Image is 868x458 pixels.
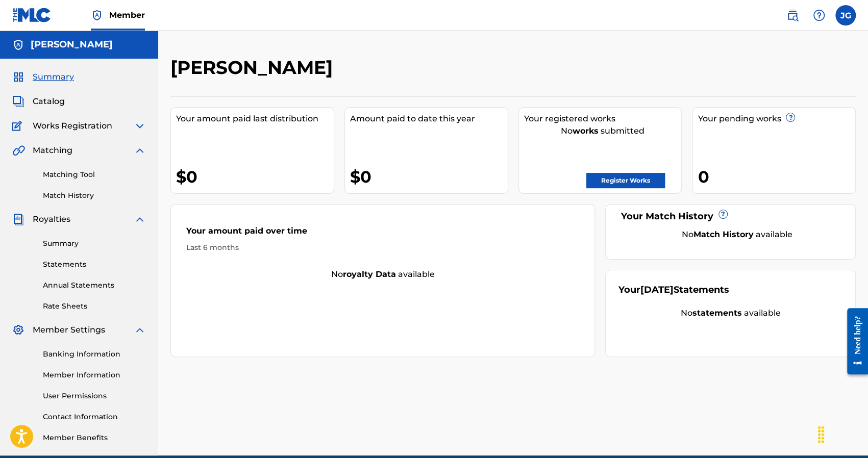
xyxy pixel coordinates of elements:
span: ? [786,113,795,121]
h2: [PERSON_NAME] [170,56,338,79]
span: Works Registration [33,120,112,132]
span: Summary [33,71,74,83]
img: Accounts [12,39,24,51]
div: No available [631,228,842,241]
a: CatalogCatalog [12,95,65,108]
strong: royalty data [342,269,395,279]
a: Summary [43,238,146,249]
a: Member Benefits [43,432,146,443]
a: Statements [43,259,146,270]
div: User Menu [835,5,856,26]
div: $0 [350,165,508,188]
img: Royalties [12,213,24,225]
img: Catalog [12,95,24,108]
a: Public Search [782,5,803,26]
div: Your Match History [618,210,842,223]
img: Top Rightsholder [91,9,103,21]
a: Rate Sheets [43,301,146,312]
span: Member [109,9,145,21]
div: Your amount paid last distribution [176,113,334,125]
span: Catalog [33,95,65,108]
a: SummarySummary [12,71,74,83]
div: Your pending works [698,113,855,125]
a: Register Works [586,173,665,188]
div: 0 [698,165,855,188]
img: Member Settings [12,324,24,336]
span: Member Settings [33,324,105,336]
img: expand [134,324,146,336]
a: User Permissions [43,391,146,401]
div: $0 [176,165,334,188]
img: search [786,9,799,21]
strong: works [573,126,599,136]
img: MLC Logo [12,8,52,22]
span: [DATE] [640,284,674,295]
div: Last 6 months [186,242,579,253]
div: Your Statements [618,283,729,297]
a: Member Information [43,370,146,380]
div: Help [809,5,829,26]
img: Matching [12,144,25,157]
div: No available [618,307,842,319]
span: Royalties [33,213,70,225]
div: Your registered works [524,113,682,125]
div: No submitted [524,125,682,137]
strong: statements [692,308,741,318]
div: Drag [813,419,829,450]
div: Your amount paid over time [186,225,579,242]
img: expand [134,120,146,132]
img: Summary [12,71,24,83]
a: Contact Information [43,412,146,422]
img: expand [134,213,146,225]
img: Works Registration [12,120,26,132]
h5: Joshus Golden [31,39,113,50]
div: Amount paid to date this year [350,113,508,125]
img: help [813,9,825,21]
a: Banking Information [43,349,146,360]
a: Matching Tool [43,169,146,180]
img: expand [134,144,146,157]
div: No available [171,268,594,281]
a: Match History [43,190,146,201]
strong: Match History [693,230,753,239]
span: ? [719,210,727,218]
iframe: Chat Widget [817,409,868,458]
a: Annual Statements [43,280,146,291]
iframe: Resource Center [839,300,868,383]
span: Matching [33,144,72,157]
